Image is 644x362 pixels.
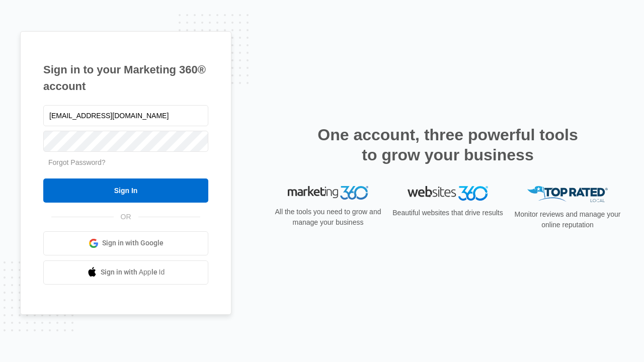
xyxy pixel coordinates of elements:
[102,238,164,248] span: Sign in with Google
[391,208,504,218] p: Beautiful websites that drive results
[43,231,208,255] a: Sign in with Google
[527,186,608,203] img: Top Rated Local
[43,105,208,126] input: Email
[43,178,208,203] input: Sign In
[43,260,208,285] a: Sign in with Apple Id
[48,158,106,166] a: Forgot Password?
[408,186,488,201] img: Websites 360
[101,267,165,278] span: Sign in with Apple Id
[511,209,624,230] p: Monitor reviews and manage your online reputation
[272,207,384,228] p: All the tools you need to grow and manage your business
[314,125,581,165] h2: One account, three powerful tools to grow your business
[43,61,208,95] h1: Sign in to your Marketing 360® account
[288,186,368,200] img: Marketing 360
[114,212,138,222] span: OR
